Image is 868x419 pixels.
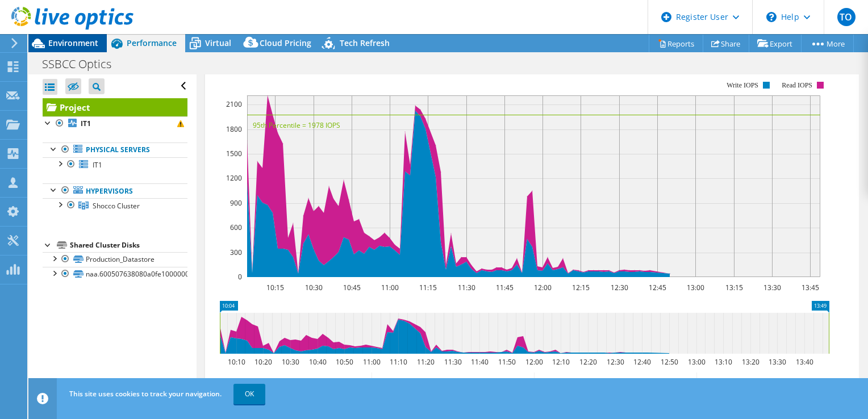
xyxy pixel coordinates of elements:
text: 95th Percentile = 1978 IOPS [253,120,340,130]
a: Project [43,98,187,116]
text: Read IOPS [782,81,812,89]
span: This site uses cookies to track your navigation. [69,389,222,399]
text: 13:00 [686,283,704,292]
a: Shocco Cluster [43,198,187,213]
text: 13:00 [687,357,705,367]
a: More [801,35,854,52]
text: 11:50 [498,357,515,367]
text: 11:40 [470,357,488,367]
a: Reports [649,35,703,52]
text: 300 [230,248,242,257]
text: 2100 [226,99,242,109]
a: Production_Datastore [43,252,187,267]
text: 12:10 [552,357,569,367]
text: 1500 [226,149,242,158]
text: 10:30 [304,283,322,292]
text: 13:45 [801,283,819,292]
h1: SSBCC Optics [37,58,129,70]
text: 10:40 [308,357,326,367]
span: IT1 [93,160,102,170]
text: 12:30 [606,357,624,367]
text: 13:30 [763,283,781,292]
span: TO [837,8,856,26]
span: Cloud Pricing [260,37,311,48]
text: 11:00 [362,357,380,367]
text: 12:20 [579,357,596,367]
svg: \n [766,12,777,22]
text: 0 [238,272,242,282]
div: Shared Cluster Disks [70,238,187,252]
text: 900 [230,198,242,208]
text: 13:10 [714,357,732,367]
a: Export [749,35,802,52]
text: 10:15 [266,283,283,292]
text: 600 [230,223,242,232]
text: 12:15 [571,283,589,292]
a: OK [233,384,265,404]
text: 10:10 [227,357,245,367]
text: 12:40 [633,357,650,367]
text: 12:00 [533,283,551,292]
span: Tech Refresh [340,37,390,48]
text: 12:50 [660,357,678,367]
text: Write IOPS [727,81,758,89]
a: Share [703,35,749,52]
text: 11:30 [444,357,461,367]
span: Environment [48,37,98,48]
text: 12:30 [610,283,628,292]
text: 13:15 [725,283,742,292]
a: Physical Servers [43,143,187,157]
text: 11:00 [381,283,398,292]
text: 11:20 [416,357,434,367]
text: 10:30 [281,357,299,367]
b: IT1 [81,119,91,128]
a: IT1 [43,116,187,131]
text: 11:15 [419,283,436,292]
a: Hypervisors [43,183,187,198]
a: IT1 [43,157,187,172]
span: Shocco Cluster [93,201,140,211]
text: 10:45 [343,283,360,292]
text: 12:00 [525,357,542,367]
text: 13:30 [768,357,786,367]
text: 10:20 [254,357,272,367]
text: 1800 [226,124,242,134]
text: 11:30 [457,283,475,292]
text: 10:50 [335,357,353,367]
text: 12:45 [648,283,666,292]
text: 1200 [226,173,242,183]
text: 13:40 [795,357,813,367]
span: Performance [127,37,177,48]
text: 11:10 [389,357,407,367]
text: 13:20 [741,357,759,367]
a: naa.600507638080a0fe1000000000000000 [43,267,187,282]
span: Virtual [205,37,231,48]
text: 11:45 [495,283,513,292]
